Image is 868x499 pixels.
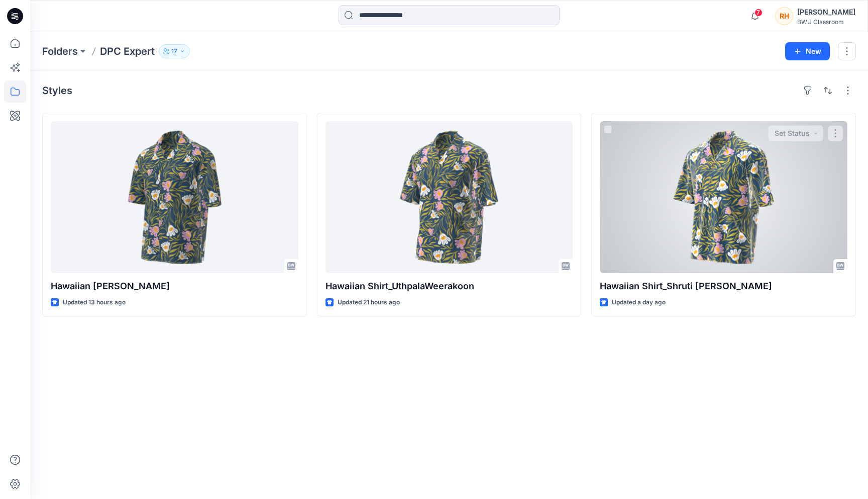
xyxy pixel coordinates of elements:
p: Hawaiian Shirt_UthpalaWeerakoon [325,279,573,293]
button: New [785,42,830,60]
div: RH [775,7,793,25]
p: 17 [171,46,177,57]
button: 17 [159,44,190,58]
p: Updated 13 hours ago [63,297,126,308]
a: Hawaiian Shirt_UthpalaWeerakoon [325,121,573,273]
p: Hawaiian Shirt_Shruti [PERSON_NAME] [600,279,847,293]
a: Hawaiian Shirt_Lisha Sanders [51,121,298,273]
p: Updated 21 hours ago [338,297,400,308]
p: Updated a day ago [612,297,666,308]
p: Hawaiian [PERSON_NAME] [51,279,298,293]
div: [PERSON_NAME] [797,6,855,18]
p: DPC Expert [100,44,155,58]
div: BWU Classroom [797,18,855,26]
span: 7 [754,9,763,17]
a: Folders [42,44,78,58]
a: Hawaiian Shirt_Shruti Rathor [600,121,847,273]
h4: Styles [42,85,72,97]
